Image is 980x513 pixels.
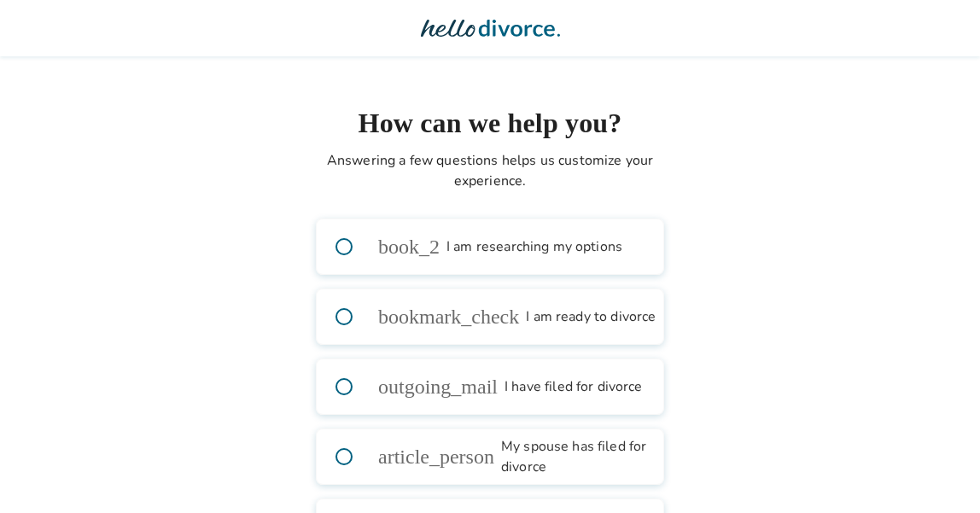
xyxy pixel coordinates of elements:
p: Answering a few questions helps us customize your experience. [316,150,664,191]
span: article_person [378,446,494,467]
span: I am ready to divorce [526,306,656,327]
span: I have filed for divorce [505,376,643,397]
span: I am researching my options [446,236,622,257]
span: outgoing_mail [378,376,498,397]
h1: How can we help you? [316,102,664,143]
span: bookmark_check [378,306,519,327]
span: book_2 [378,236,440,257]
span: My spouse has filed for divorce [501,436,663,477]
